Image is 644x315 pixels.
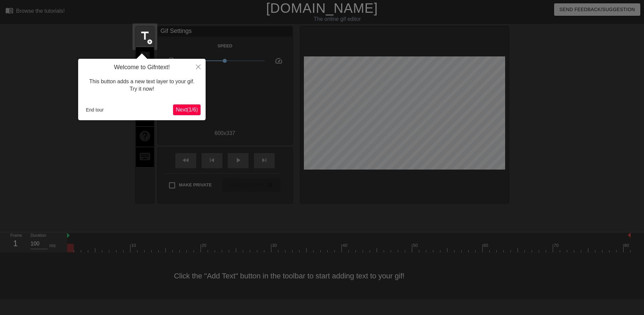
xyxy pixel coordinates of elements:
[83,71,201,100] div: This button adds a new text layer to your gif. Try it now!
[176,107,198,113] span: Next ( 1 / 6 )
[83,64,201,71] h4: Welcome to Gifntext!
[83,105,106,115] button: End tour
[173,104,201,115] button: Next
[191,59,206,74] button: Close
